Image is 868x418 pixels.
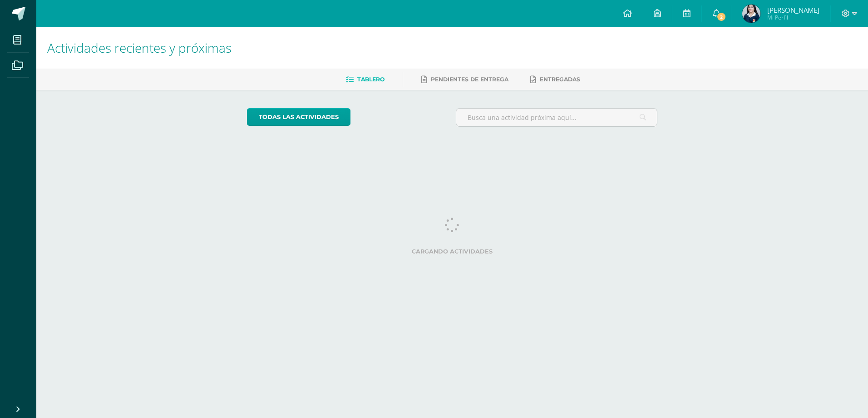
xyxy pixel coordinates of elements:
[357,76,385,83] span: Tablero
[767,14,819,21] span: Mi Perfil
[431,76,508,83] span: Pendientes de entrega
[247,108,350,126] a: todas las Actividades
[456,109,657,126] input: Busca una actividad próxima aquí...
[742,5,760,23] img: ec63d7507ea919358ecc7d6b7d61c264.png
[247,248,658,255] label: Cargando actividades
[530,72,580,87] a: Entregadas
[540,76,580,83] span: Entregadas
[47,39,232,56] span: Actividades recientes y próximas
[346,72,385,87] a: Tablero
[716,12,726,22] span: 2
[421,72,508,87] a: Pendientes de entrega
[767,5,819,15] span: [PERSON_NAME]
